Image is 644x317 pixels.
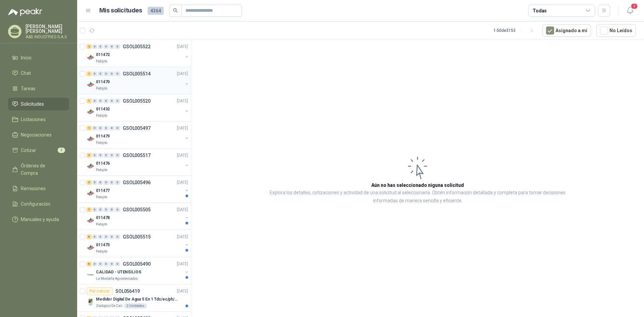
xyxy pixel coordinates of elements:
div: 0 [104,44,109,49]
a: Cotizar3 [8,144,69,157]
p: [DATE] [177,125,188,131]
div: 0 [98,153,103,158]
div: Por cotizar [87,287,113,295]
img: Company Logo [87,81,95,89]
div: 0 [109,71,114,76]
p: Patojito [96,86,107,91]
a: 3 0 0 0 0 0 GSOL005496[DATE] Company Logo011477Patojito [87,178,190,200]
div: 6 [87,262,92,266]
div: 0 [92,99,97,103]
div: 1 [87,71,92,76]
button: Asignado a mi [542,24,591,37]
div: 0 [104,207,109,212]
div: 0 [109,180,114,185]
a: Chat [8,67,69,80]
p: Zoologico De Cali [96,303,122,309]
p: 011432 [96,106,110,112]
div: 0 [115,44,120,49]
div: 0 [104,126,109,130]
div: 0 [98,262,103,266]
span: Solicitudes [21,100,44,108]
div: 0 [104,71,109,76]
div: 0 [98,234,103,239]
p: Patojito [96,140,107,146]
div: 0 [104,262,109,266]
div: 0 [92,153,97,158]
p: [DATE] [177,234,188,240]
div: 0 [115,207,120,212]
p: GSOL005496 [123,180,151,185]
div: 0 [109,44,114,49]
img: Company Logo [87,216,95,224]
p: Medidor Digital De Agua 5 En 1 Tds/ec/ph/salinidad/temperatu [96,296,179,303]
div: 0 [98,207,103,212]
a: 6 0 0 0 0 0 GSOL005515[DATE] Company Logo011475Patojito [87,233,190,254]
p: Explora los detalles, cotizaciones y actividad de una solicitud al seleccionarla. Obtén informaci... [258,189,577,205]
div: 0 [115,71,120,76]
img: Logo peakr [8,8,42,16]
p: GSOL005515 [123,234,151,239]
div: 0 [115,234,120,239]
div: 0 [98,180,103,185]
div: 0 [92,262,97,266]
a: 6 0 0 0 0 0 GSOL005490[DATE] Company LogoCALIDAD - UTENSILIOSLa Montaña Agromercados [87,260,190,281]
a: Tareas [8,82,69,95]
span: Inicio [21,54,32,61]
a: Órdenes de Compra [8,159,69,179]
p: 011477 [96,188,110,194]
span: Licitaciones [21,116,46,123]
span: Configuración [21,200,50,208]
div: 0 [104,180,109,185]
p: [DATE] [177,71,188,77]
div: 0 [98,126,103,130]
a: 7 0 0 0 0 0 GSOL005505[DATE] Company Logo011478Patojito [87,206,190,227]
a: Inicio [8,51,69,64]
img: Company Logo [87,244,95,252]
a: 1 0 0 0 0 0 GSOL005497[DATE] Company Logo011479Patojito [87,124,190,146]
div: 0 [104,234,109,239]
span: Remisiones [21,185,46,192]
span: Negociaciones [21,131,52,139]
a: Configuración [8,198,69,210]
div: 0 [115,153,120,158]
div: 3 [87,180,92,185]
div: 0 [92,207,97,212]
p: GSOL005490 [123,262,151,266]
div: 0 [109,153,114,158]
a: Por cotizarSOL056419[DATE] Company LogoMedidor Digital De Agua 5 En 1 Tds/ec/ph/salinidad/tempera... [77,284,191,312]
span: Manuales y ayuda [21,216,59,223]
div: 1 - 50 de 3153 [493,25,537,36]
p: Patojito [96,195,107,200]
div: 0 [109,99,114,103]
a: Remisiones [8,182,69,195]
img: Company Logo [87,135,95,143]
img: Company Logo [87,271,95,279]
span: 3 [58,148,65,153]
span: Cotizar [21,147,36,154]
span: search [173,8,178,13]
div: 6 [87,234,92,239]
p: [DATE] [177,207,188,213]
span: 3 [631,3,638,9]
a: Manuales y ayuda [8,213,69,226]
a: Solicitudes [8,98,69,110]
img: Company Logo [87,53,95,61]
a: Licitaciones [8,113,69,126]
div: 0 [98,71,103,76]
div: 0 [104,99,109,103]
div: 0 [92,234,97,239]
span: Chat [21,69,31,77]
p: GSOL005520 [123,99,151,103]
p: Patojito [96,249,107,254]
p: [DATE] [177,44,188,50]
p: GSOL005497 [123,126,151,130]
div: 0 [115,180,120,185]
div: 0 [104,153,109,158]
img: Company Logo [87,108,95,116]
div: 0 [115,262,120,266]
p: 011475 [96,242,110,248]
p: 011472 [96,52,110,58]
p: 011479 [96,133,110,140]
span: Órdenes de Compra [21,162,63,177]
p: CALIDAD - UTENSILIOS [96,269,141,275]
